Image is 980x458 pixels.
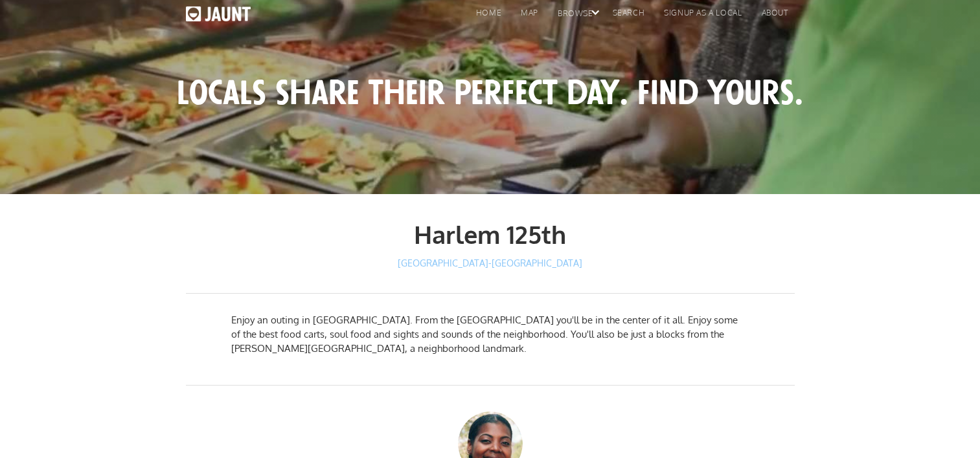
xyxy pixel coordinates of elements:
a: home [463,6,508,26]
p: Enjoy an outing in [GEOGRAPHIC_DATA]. From the [GEOGRAPHIC_DATA] you'll be in the center of it al... [231,313,749,356]
a: map [508,6,545,26]
img: Jaunt logo [186,6,251,21]
a: [GEOGRAPHIC_DATA]-[GEOGRAPHIC_DATA] [394,253,586,274]
a: About [749,6,795,26]
a: search [600,6,652,26]
div: homemapbrowse [463,6,600,27]
h1: Harlem 125th [186,220,795,248]
a: signup as a local [651,6,748,26]
a: home [186,6,251,28]
div: browse [545,7,600,27]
